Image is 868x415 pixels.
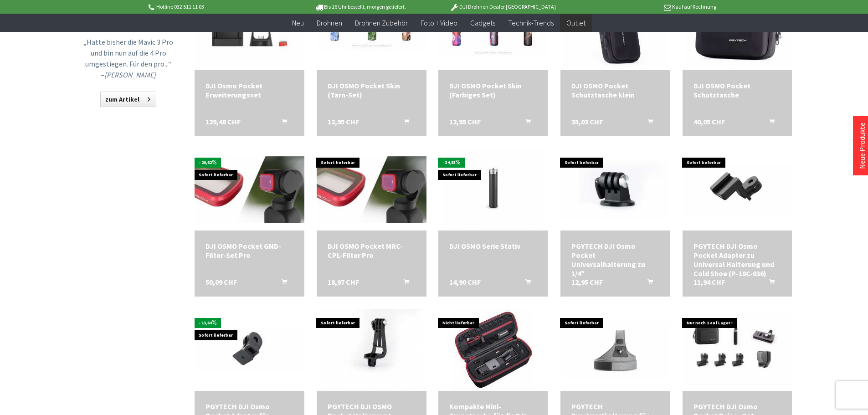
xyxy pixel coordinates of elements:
[571,81,659,99] a: DJI OSMO Pocket Schutztasche klein 35,03 CHF In den Warenkorb
[571,277,603,287] span: 12,95 CHF
[195,156,304,223] img: DJI OSMO Pocket GND-Filter-Set Pro
[566,18,586,27] span: Outlet
[637,277,658,289] button: In den Warenkorb
[317,18,342,27] span: Drohnen
[571,241,659,278] a: PGYTECH DJI Osmo Pocket Universalhalterung zu 1/4" 12,95 CHF In den Warenkorb
[683,313,792,387] img: PGYTECH DJI Osmo Pocket Reise - Set
[571,81,659,99] div: DJI OSMO Pocket Schutztasche klein
[286,14,310,32] a: Neu
[271,277,293,289] button: In den Warenkorb
[328,241,416,260] a: DJI OSMO Pocket MRC-CPL-Filter Pro 18,97 CHF In den Warenkorb
[560,321,670,379] img: PGYTECH Brustgurthalterung für DJI OSMO Pocket und Actioncams
[205,277,237,287] span: 50,09 CHF
[693,277,725,287] span: 11,94 CHF
[289,1,431,12] p: Bis 16 Uhr bestellt, morgen geliefert.
[205,241,293,260] a: DJI OSMO Pocket GND-Filter-Set Pro 50,09 CHF In den Warenkorb
[147,1,289,12] p: Hotline 032 511 11 03
[449,241,537,251] div: DJI OSMO Serie Stativ
[571,117,603,126] span: 35,03 CHF
[271,117,293,129] button: In den Warenkorb
[560,160,670,219] img: PGYTECH DJI Osmo Pocket Universalhalterung zu 1/4"
[449,117,481,126] span: 12,95 CHF
[442,149,545,231] img: DJI OSMO Serie Stativ
[328,81,416,99] a: DJI OSMO Pocket Skin (Tarn-Set) 12,95 CHF In den Warenkorb
[693,241,781,278] a: PGYTECH DJI Osmo Pocket Adapter zu Universal Halterung und Cold Shoe (P-18C-036) 11,94 CHF In den...
[195,328,304,371] img: PGYTECH DJI Osmo Pocket Adapter für Universale Halterung 1/4"
[320,309,423,391] img: PGYTECH DJI OSMO Pocket Halterung L-Bracket PRO
[431,1,574,12] p: DJI Drohnen Dealer [GEOGRAPHIC_DATA]
[464,14,502,32] a: Gadgets
[449,81,537,99] div: DJI OSMO Pocket Skin (Farbiges Set)
[693,117,725,126] span: 40,05 CHF
[355,18,408,27] span: Drohnen Zubehör
[693,81,781,99] a: DJI OSMO Pocket Schutztasche 40,05 CHF In den Warenkorb
[100,92,156,107] a: zum Artikel
[571,241,659,278] div: PGYTECH DJI Osmo Pocket Universalhalterung zu 1/4"
[470,18,495,27] span: Gadgets
[449,81,537,99] a: DJI OSMO Pocket Skin (Farbiges Set) 12,95 CHF In den Warenkorb
[508,18,554,27] span: Technik-Trends
[205,81,293,99] div: DJI Osmo Pocket Erweiterungsset
[393,117,415,129] button: In den Warenkorb
[637,117,658,129] button: In den Warenkorb
[328,241,416,260] div: DJI OSMO Pocket MRC-CPL-Filter Pro
[560,14,592,32] a: Outlet
[292,18,304,27] span: Neu
[393,277,415,289] button: In den Warenkorb
[758,277,780,289] button: In den Warenkorb
[514,277,536,289] button: In den Warenkorb
[205,117,241,126] span: 129,48 CHF
[83,36,174,80] p: „Hatte bisher die Mavic 3 Pro und bin nun auf die 4 Pro umgestiegen. Für den pro...“ –
[502,14,560,32] a: Technik-Trends
[449,241,537,251] a: DJI OSMO Serie Stativ 14,90 CHF In den Warenkorb
[317,156,426,223] img: DJI OSMO Pocket MRC-CPL-Filter Pro
[693,81,781,99] div: DJI OSMO Pocket Schutztasche
[328,81,416,99] div: DJI OSMO Pocket Skin (Tarn-Set)
[452,309,534,391] img: Kompakte Mini-Tragetasche für die DJI Osmo Pocket
[310,14,349,32] a: Drohnen
[693,241,781,278] div: PGYTECH DJI Osmo Pocket Adapter zu Universal Halterung und Cold Shoe (P-18C-036)
[349,14,414,32] a: Drohnen Zubehör
[205,241,293,260] div: DJI OSMO Pocket GND-Filter-Set Pro
[328,117,359,126] span: 12,95 CHF
[574,1,716,12] p: Kauf auf Rechnung
[328,277,359,287] span: 18,97 CHF
[758,117,780,129] button: In den Warenkorb
[683,164,792,215] img: PGYTECH DJI Osmo Pocket Adapter zu Universal Halterung und Cold Shoe (P-18C-036)
[205,81,293,99] a: DJI Osmo Pocket Erweiterungsset 129,48 CHF In den Warenkorb
[514,117,536,129] button: In den Warenkorb
[421,18,457,27] span: Foto + Video
[104,70,156,79] em: [PERSON_NAME]
[449,277,481,287] span: 14,90 CHF
[858,123,867,169] a: Neue Produkte
[414,14,464,32] a: Foto + Video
